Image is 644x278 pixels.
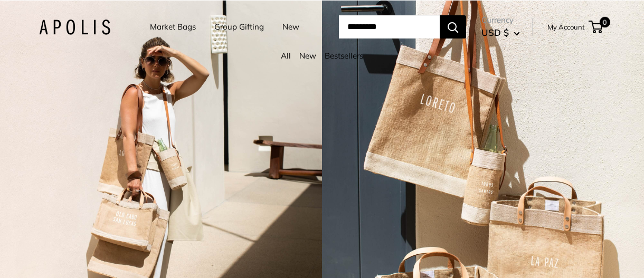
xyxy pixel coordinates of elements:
[600,17,610,27] span: 0
[481,24,520,41] button: USD $
[339,15,440,39] input: Search...
[39,20,110,35] img: Apolis
[282,20,299,34] a: New
[481,13,520,27] span: Currency
[150,20,196,34] a: Market Bags
[590,21,603,33] a: 0
[440,15,466,39] button: Search
[299,51,316,61] a: New
[325,51,363,61] a: Bestsellers
[481,27,509,38] span: USD $
[281,51,291,61] a: All
[547,21,585,33] a: My Account
[214,20,264,34] a: Group Gifting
